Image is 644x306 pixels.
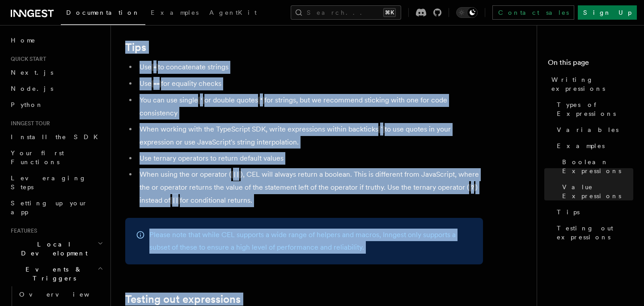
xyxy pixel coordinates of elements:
a: Leveraging Steps [7,170,105,195]
a: Testing out expressions [125,293,241,306]
button: Local Development [7,236,105,261]
li: You can use single or double quotes for strings, but we recommend sticking with one for code cons... [137,94,483,119]
span: Variables [557,125,619,134]
span: Boolean Expressions [562,157,633,175]
button: Toggle dark mode [456,7,478,18]
button: Events & Triggers [7,261,105,286]
a: Documentation [61,3,145,25]
a: Sign Up [578,5,637,20]
span: Setting up your app [11,200,88,216]
a: Tips [553,204,633,220]
li: When working with the TypeScript SDK, write expressions within backticks to use quotes in your ex... [137,123,483,149]
code: ? [469,184,475,191]
code: ' [198,97,204,104]
a: Setting up your app [7,195,105,220]
a: Writing expressions [548,72,633,97]
a: Examples [553,138,633,154]
span: Quick start [7,55,46,63]
span: Documentation [66,9,140,16]
h4: On this page [548,57,633,72]
span: Node.js [11,85,53,92]
kbd: ⌘K [383,8,396,17]
a: Tips [125,41,146,54]
span: Writing expressions [551,75,633,93]
a: Variables [553,122,633,138]
a: Python [7,97,105,113]
span: Examples [557,141,605,150]
span: Your first Functions [11,149,64,166]
a: Install the SDK [7,129,105,145]
span: Features [7,227,37,234]
a: Value Expressions [559,179,633,204]
a: Types of Expressions [553,97,633,122]
code: + [152,64,158,71]
code: " [258,97,264,104]
span: Events & Triggers [7,265,97,283]
a: Boolean Expressions [559,154,633,179]
li: When using the or operator ( ), CEL will always return a boolean. This is different from JavaScri... [137,168,483,207]
span: AgentKit [209,9,257,16]
span: Home [11,36,36,45]
li: Use ternary operators to return default values [137,152,483,165]
span: Python [11,101,43,108]
span: Install the SDK [11,133,103,140]
code: || [170,197,180,204]
a: Testing out expressions [553,220,633,245]
a: Home [7,32,105,48]
span: Overview [19,291,111,298]
a: Your first Functions [7,145,105,170]
li: Use to concatenate strings [137,61,483,74]
span: Types of Expressions [557,100,633,118]
span: Inngest tour [7,120,50,127]
span: Next.js [11,69,53,76]
a: AgentKit [204,3,262,24]
p: Please note that while CEL supports a wide range of helpers and macros, Inngest only supports a s... [149,229,472,254]
a: Overview [16,286,105,302]
span: Testing out expressions [557,224,633,242]
span: Examples [151,9,199,16]
span: Value Expressions [562,183,633,200]
span: Tips [557,208,580,217]
code: || [231,171,241,178]
a: Contact sales [492,5,574,20]
code: == [152,80,161,88]
span: Local Development [7,240,97,258]
code: ` [378,126,385,133]
li: Use for equality checks [137,77,483,90]
button: Search...⌘K [291,5,401,20]
a: Next.js [7,64,105,81]
a: Node.js [7,81,105,97]
span: Leveraging Steps [11,174,86,191]
a: Examples [145,3,204,24]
